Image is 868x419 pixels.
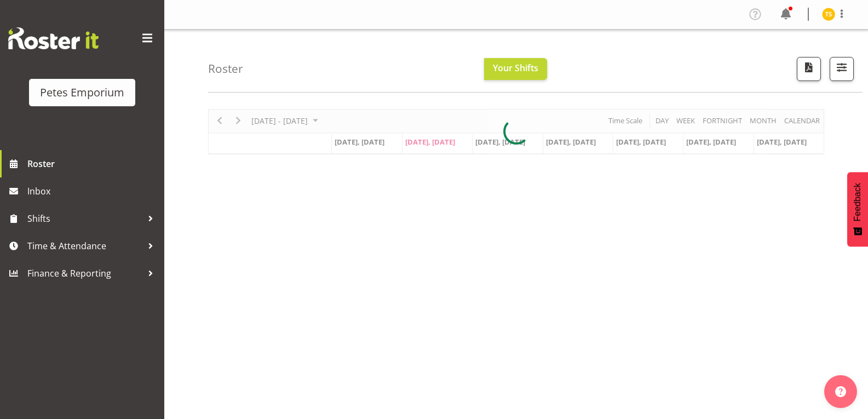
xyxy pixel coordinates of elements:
button: Download a PDF of the roster according to the set date range. [797,57,821,81]
button: Feedback - Show survey [847,172,868,246]
span: Feedback [853,183,863,221]
img: help-xxl-2.png [835,386,846,397]
img: Rosterit website logo [8,27,99,49]
div: Petes Emporium [40,84,124,101]
span: Shifts [27,210,142,227]
span: Time & Attendance [27,238,142,254]
button: Your Shifts [484,58,547,80]
span: Your Shifts [493,62,538,74]
h4: Roster [208,62,243,75]
span: Finance & Reporting [27,265,142,282]
span: Inbox [27,183,159,199]
span: Roster [27,156,159,172]
img: tamara-straker11292.jpg [822,8,835,21]
button: Filter Shifts [830,57,854,81]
